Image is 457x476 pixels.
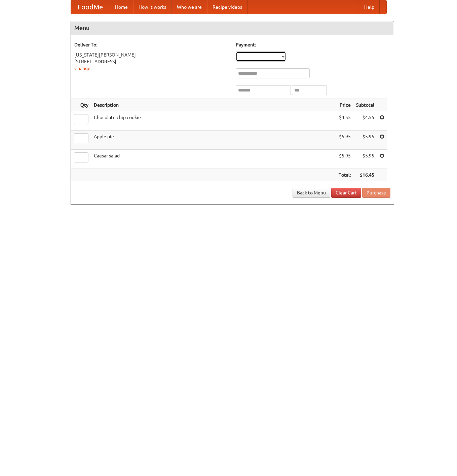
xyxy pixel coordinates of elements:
button: Purchase [362,188,390,198]
th: Total: [336,169,353,181]
td: $5.95 [336,131,353,150]
td: Apple pie [91,131,336,150]
a: Help [359,0,380,14]
div: [STREET_ADDRESS] [74,58,229,65]
td: Chocolate chip cookie [91,111,336,131]
th: Price [336,99,353,111]
a: Clear Cart [331,188,361,198]
td: $5.95 [353,131,377,150]
a: FoodMe [71,0,110,14]
td: Caesar salad [91,150,336,169]
h4: Menu [71,21,394,35]
td: $4.55 [353,111,377,131]
th: Description [91,99,336,111]
a: Home [110,0,133,14]
div: [US_STATE][PERSON_NAME] [74,51,229,58]
th: $16.45 [353,169,377,181]
td: $5.95 [336,150,353,169]
a: Back to Menu [293,188,330,198]
a: Recipe videos [207,0,247,14]
a: How it works [133,0,172,14]
h5: Payment: [236,41,390,48]
td: $5.95 [353,150,377,169]
h5: Deliver To: [74,41,229,48]
a: Change [74,66,90,71]
a: Who we are [172,0,207,14]
td: $4.55 [336,111,353,131]
th: Subtotal [353,99,377,111]
th: Qty [71,99,91,111]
